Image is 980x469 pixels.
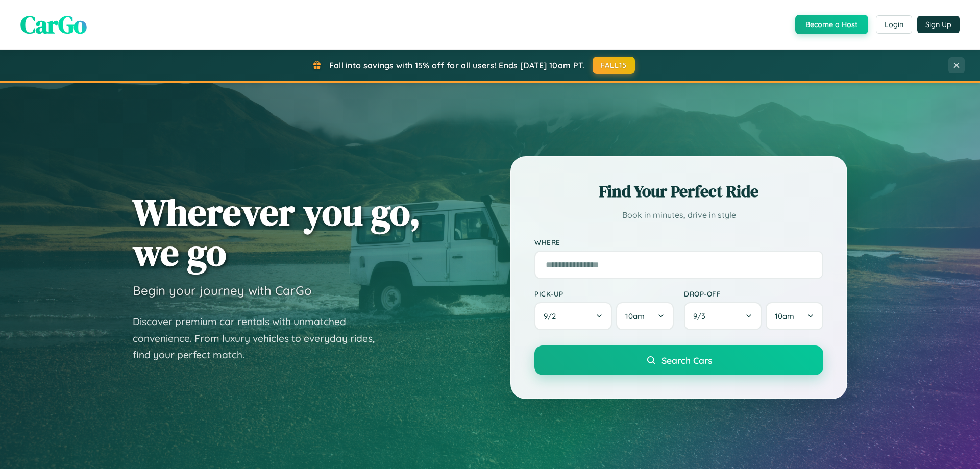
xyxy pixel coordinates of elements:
[544,311,561,321] span: 9 / 2
[133,192,421,273] h1: Wherever you go, we go
[133,283,312,298] h3: Begin your journey with CarGo
[766,302,823,330] button: 10am
[625,311,645,321] span: 10am
[534,208,823,223] p: Book in minutes, drive in style
[534,180,823,203] h2: Find Your Perfect Ride
[329,60,585,70] span: Fall into savings with 15% off for all users! Ends [DATE] 10am PT.
[133,313,388,363] p: Discover premium car rentals with unmatched convenience. From luxury vehicles to everyday rides, ...
[795,15,868,34] button: Become a Host
[593,57,635,74] button: FALL15
[534,302,612,330] button: 9/2
[534,289,674,298] label: Pick-up
[616,302,674,330] button: 10am
[876,15,912,34] button: Login
[661,355,712,366] span: Search Cars
[20,8,87,41] span: CarGo
[775,311,794,321] span: 10am
[684,302,762,330] button: 9/3
[534,238,823,246] label: Where
[684,289,823,298] label: Drop-off
[693,311,710,321] span: 9 / 3
[917,16,960,33] button: Sign Up
[534,345,823,375] button: Search Cars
